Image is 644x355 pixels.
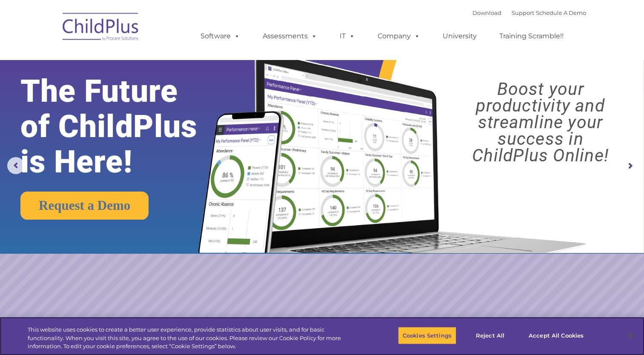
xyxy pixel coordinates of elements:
button: Accept All Cookies [524,326,588,344]
button: Reject All [464,326,517,344]
a: Company [369,28,429,45]
button: Cookies Settings [398,326,456,344]
span: Last name [118,56,144,63]
img: ChildPlus by Procare Solutions [58,7,143,49]
button: Close [621,326,640,345]
div: This website uses cookies to create a better user experience, provide statistics about user visit... [28,326,354,351]
a: Support [512,9,534,16]
a: Training Scramble!! [491,28,572,45]
font: | [472,9,586,16]
rs-layer: The Future of ChildPlus is Here! [20,74,226,180]
a: Software [192,28,249,45]
span: Phone number [118,91,155,97]
a: Download [472,9,501,16]
a: Request a Demo [20,192,149,220]
rs-layer: Boost your productivity and streamline your success in ChildPlus Online! [445,81,636,164]
a: Schedule A Demo [536,9,586,16]
a: Assessments [254,28,326,45]
a: University [434,28,485,45]
a: IT [331,28,364,45]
